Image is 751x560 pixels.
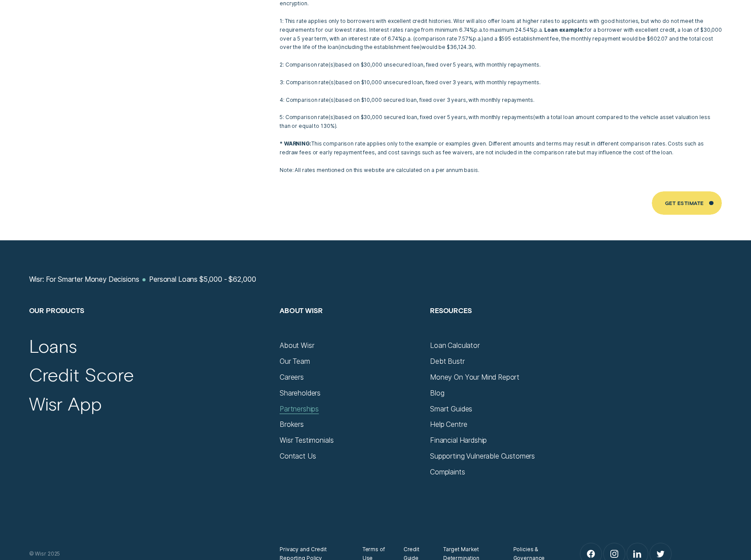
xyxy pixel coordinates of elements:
span: Per Annum [403,35,412,42]
span: ( [533,114,535,120]
a: Contact Us [280,452,316,461]
span: ) [333,61,335,68]
span: ( [329,114,330,120]
span: p.a. [403,35,412,42]
a: Loans [29,334,78,357]
a: Help Centre [430,420,467,429]
span: p.a. [474,26,483,33]
a: Loan Calculator [430,341,480,350]
h2: Resources [430,306,572,341]
h2: Our Products [29,306,271,341]
a: Money On Your Mind Report [430,373,519,382]
a: Complaints [430,468,465,477]
span: p.a. [534,26,543,33]
a: Careers [280,373,304,382]
span: Per Annum [534,26,543,33]
p: 3: Comparison rate s based on $10,000 unsecured loan, fixed over 3 years, with monthly repayments. [280,78,722,87]
span: p.a. [473,35,482,42]
strong: * WARNING: [280,140,311,147]
p: This comparison rate applies only to the example or examples given. Different amounts and terms m... [280,139,722,157]
span: ) [334,79,336,86]
strong: Loan example: [544,26,584,33]
p: Note: All rates mentioned on this website are calculated on a per annum basis. [280,166,722,175]
span: ) [482,35,483,42]
span: ) [420,44,422,50]
span: Per Annum [474,26,483,33]
a: Smart Guides [430,405,472,414]
a: Our Team [280,357,310,366]
a: Wisr Testimonials [280,436,333,445]
a: Personal Loans $5,000 - $62,000 [149,275,256,284]
a: Shareholders [280,389,321,398]
a: Get Estimate [652,191,722,215]
a: Financial Hardship [430,436,487,445]
div: © Wisr 2025 [25,549,275,558]
a: Blog [430,389,444,398]
span: ( [329,79,331,86]
span: Per Annum [473,35,482,42]
p: 5: Comparison rate s based on $30,000 secured loan, fixed over 5 years, with monthly repayments w... [280,113,722,131]
span: ) [334,97,336,103]
a: About Wisr [280,341,314,350]
a: Partnerships [280,405,319,414]
span: ) [335,123,336,129]
p: 2: Comparison rate s based on $30,000 unsecured loan, fixed over 5 years, with monthly repayments. [280,60,722,69]
span: ( [338,44,340,50]
a: Brokers [280,420,304,429]
span: ( [413,35,415,42]
span: ) [333,114,335,120]
a: Wisr: For Smarter Money Decisions [29,275,139,284]
h2: About Wisr [280,306,421,341]
p: 1: This rate applies only to borrowers with excellent credit histories. Wisr will also offer loan... [280,17,722,52]
a: Debt Bustr [430,357,464,366]
span: ( [329,61,330,68]
span: ( [329,97,331,103]
a: Wisr App [29,392,102,415]
a: Credit Score [29,363,134,386]
p: 4: Comparison rate s based on $10,000 secured loan, fixed over 3 years, with monthly repayments. [280,96,722,105]
a: Supporting Vulnerable Customers [430,452,535,461]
